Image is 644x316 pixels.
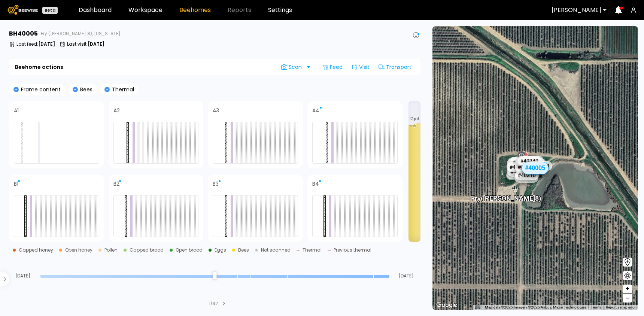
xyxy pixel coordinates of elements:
[516,157,540,166] div: # 40302
[41,31,121,36] span: Fry ([PERSON_NAME] 8), [US_STATE]
[15,64,63,70] b: Beehome actions
[14,181,18,186] h4: B1
[626,294,630,303] span: –
[104,248,118,252] div: Pollen
[522,162,549,174] div: # 40005
[215,248,226,252] div: Eggs
[261,248,291,252] div: Not scanned
[606,305,636,309] a: Report a map error
[319,61,346,73] div: Feed
[510,157,534,167] div: # 40378
[42,7,58,14] div: Beta
[623,285,632,294] button: +
[19,87,61,92] p: Frame content
[7,5,38,15] img: Beewise logo
[515,170,539,180] div: # 40310
[209,300,218,307] div: 1 / 32
[312,181,319,186] h4: B4
[79,7,112,13] a: Dashboard
[475,305,480,310] button: Keyboard shortcuts
[507,162,531,172] div: # 40177
[176,248,203,252] div: Open brood
[312,108,319,113] h4: A4
[19,248,53,252] div: Capped honey
[213,181,219,186] h4: B3
[179,7,211,13] a: Beehomes
[268,7,292,13] a: Settings
[303,248,322,252] div: Thermal
[392,274,420,278] span: [DATE]
[128,7,162,13] a: Workspace
[625,284,630,294] span: +
[471,186,541,202] div: Fry ([PERSON_NAME] 8)
[238,248,249,252] div: Bees
[65,248,92,252] div: Open honey
[67,42,104,46] p: Last visit :
[213,108,219,113] h4: A3
[113,108,120,113] h4: A2
[9,274,37,278] span: [DATE]
[334,248,371,252] div: Previous thermal
[88,41,104,47] b: [DATE]
[515,162,539,172] div: # 40357
[349,61,373,73] div: Visit
[14,108,19,113] h4: A1
[434,300,459,310] a: Open this area in Google Maps (opens a new window)
[623,294,632,303] button: –
[528,161,552,171] div: # 40323
[110,87,134,92] p: Thermal
[434,300,459,310] img: Google
[517,156,541,165] div: # 40340
[228,7,251,13] span: Reports
[38,41,55,47] b: [DATE]
[410,117,419,121] span: 17 gal
[376,61,414,73] div: Transport
[130,248,164,252] div: Capped brood
[78,87,92,92] p: Bees
[16,42,55,46] p: Last feed :
[591,305,601,309] a: Terms (opens in new tab)
[113,181,119,186] h4: B2
[485,305,586,309] span: Map data ©2025 Imagery ©2025 Airbus, Maxar Technologies
[9,31,38,37] h3: BH 40005
[281,64,304,70] span: Scan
